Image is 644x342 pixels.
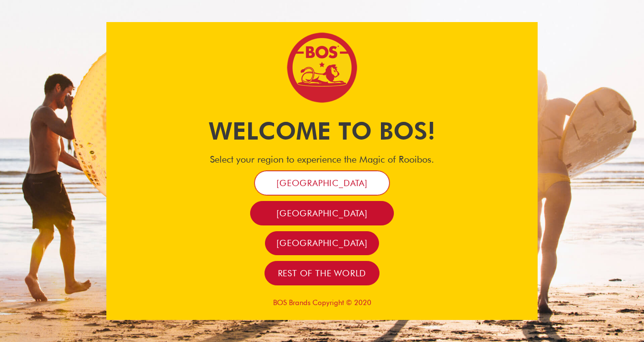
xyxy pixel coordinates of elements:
[276,237,368,248] span: [GEOGRAPHIC_DATA]
[278,268,367,279] span: Rest of the world
[264,261,380,285] a: Rest of the world
[286,32,358,104] img: Bos Brands
[250,201,394,225] a: [GEOGRAPHIC_DATA]
[254,171,390,195] a: [GEOGRAPHIC_DATA]
[276,177,368,189] span: [GEOGRAPHIC_DATA]
[106,153,538,165] h4: Select your region to experience the Magic of Rooibos.
[106,114,538,148] h1: Welcome to BOS!
[276,208,368,219] span: [GEOGRAPHIC_DATA]
[265,231,379,256] a: [GEOGRAPHIC_DATA]
[106,298,538,307] p: BOS Brands Copyright © 2020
